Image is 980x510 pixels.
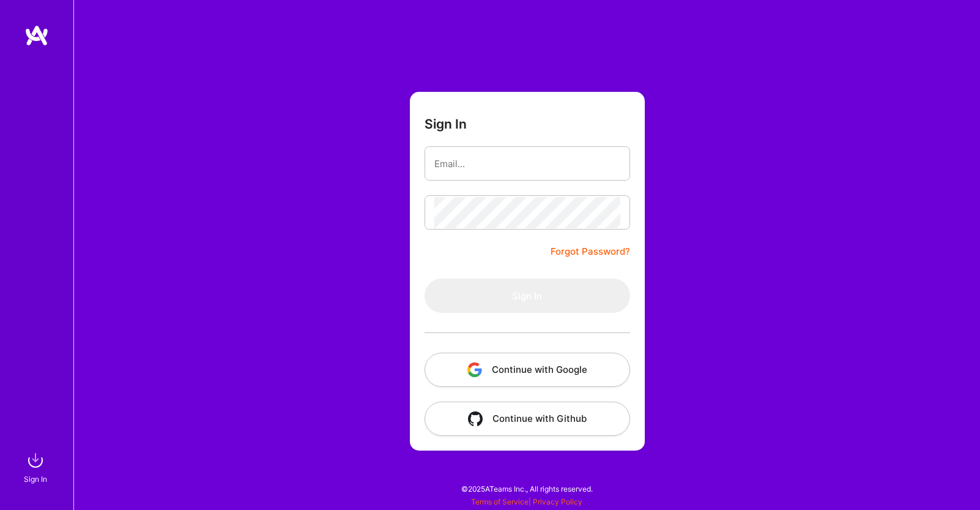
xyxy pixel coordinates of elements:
[24,24,49,47] img: logo
[24,473,47,486] div: Sign In
[73,473,980,504] div: © 2025 ATeams Inc., All rights reserved.
[23,448,48,473] img: sign in
[467,362,482,377] img: icon
[551,244,630,259] a: Forgot Password?
[425,353,630,387] button: Continue with Google
[468,411,483,426] img: icon
[471,497,529,506] a: Terms of Service
[425,116,467,132] h3: Sign In
[425,279,630,313] button: Sign In
[26,448,48,486] a: sign inSign In
[471,497,582,506] span: |
[425,402,630,436] button: Continue with Github
[434,148,620,179] input: Email...
[533,497,582,506] a: Privacy Policy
